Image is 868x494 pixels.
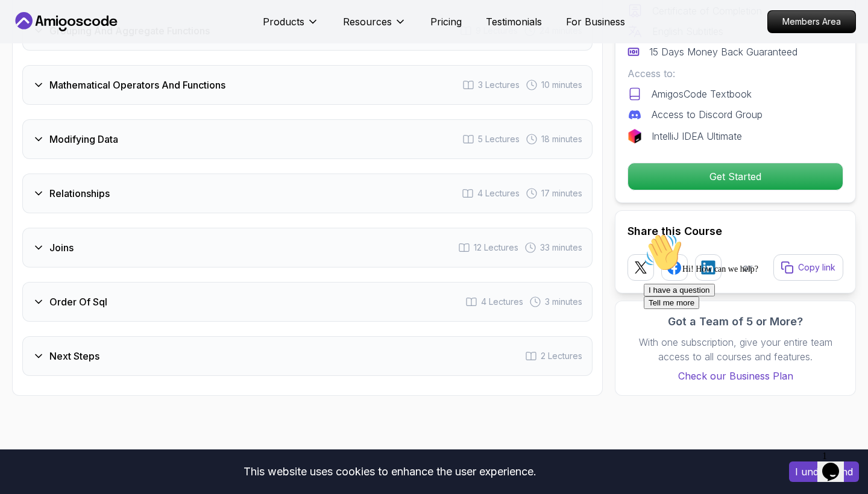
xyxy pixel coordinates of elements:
h3: Joins [49,240,74,255]
button: Order Of Sql4 Lectures 3 minutes [22,282,593,322]
button: Get Started [627,163,843,190]
button: Joins12 Lectures 33 minutes [22,228,593,267]
span: 18 minutes [541,133,582,145]
img: jetbrains logo [627,129,642,143]
a: Check our Business Plan [627,369,843,383]
a: For Business [566,14,625,29]
h3: Order Of Sql [49,295,107,309]
h3: Mathematical Operators And Functions [49,78,225,92]
button: Modifying Data5 Lectures 18 minutes [22,119,593,159]
span: 12 Lectures [474,242,518,254]
h3: Modifying Data [49,132,118,146]
div: This website uses cookies to enhance the user experience. [9,458,771,485]
p: AmigosCode Textbook [652,87,752,101]
span: 2 Lectures [541,350,582,362]
button: Accept cookies [789,461,859,482]
span: 10 minutes [541,79,582,91]
span: 3 Lectures [478,79,520,91]
span: 17 minutes [541,187,582,199]
span: 5 Lectures [478,133,520,145]
p: Access to: [627,66,843,81]
a: Members Area [767,10,856,33]
button: Next Steps2 Lectures [22,336,593,376]
div: 👋Hi! How can we help?I have a questionTell me more [5,5,222,81]
button: Relationships4 Lectures 17 minutes [22,174,593,213]
p: Members Area [768,11,855,33]
button: Mathematical Operators And Functions3 Lectures 10 minutes [22,65,593,105]
h3: Next Steps [49,349,99,363]
button: Products [263,14,319,39]
button: I have a question [5,55,76,68]
h3: Got a Team of 5 or More? [627,313,843,330]
h2: Share this Course [627,223,843,240]
p: 15 Days Money Back Guaranteed [649,45,797,59]
p: IntelliJ IDEA Ultimate [652,129,742,143]
span: 33 minutes [540,242,582,254]
iframe: chat widget [639,228,856,440]
img: :wave: [5,5,43,43]
span: 4 Lectures [477,187,520,199]
span: Hi! How can we help? [5,36,119,45]
p: Get Started [628,163,843,190]
span: 3 minutes [545,296,582,308]
p: Access to Discord Group [652,107,763,122]
button: Resources [343,14,406,39]
a: Testimonials [486,14,542,29]
p: With one subscription, give your entire team access to all courses and features. [627,335,843,364]
h3: Relationships [49,186,110,201]
p: Resources [343,14,392,29]
p: Products [263,14,304,29]
a: Pricing [430,14,462,29]
span: 4 Lectures [481,296,523,308]
iframe: chat widget [817,446,856,482]
button: Tell me more [5,68,60,81]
